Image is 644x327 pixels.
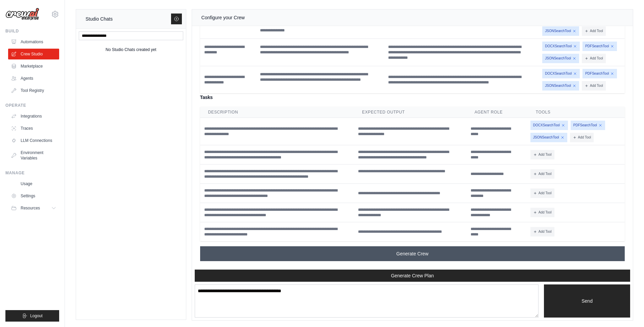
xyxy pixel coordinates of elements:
[200,107,354,118] th: Description
[105,46,156,54] div: No Studio Chats created yet
[200,93,625,101] h4: Tasks
[570,133,594,142] button: Add Tool
[582,42,617,51] span: PDFSearchTool
[5,8,39,21] img: Logo
[542,42,580,51] span: DOCXSearchTool
[200,246,625,261] button: Generate Crew
[8,147,59,163] a: Environment Variables
[195,284,539,318] textarea: To enrich screen reader interactions, please activate Accessibility in Grammarly extension settings
[542,26,579,36] span: JSONSearchTool
[542,81,579,91] span: JSONSearchTool
[582,81,606,91] button: Add Tool
[530,150,554,159] button: Add Tool
[8,61,59,72] a: Marketplace
[530,227,554,236] button: Add Tool
[467,107,528,118] th: Agent Role
[8,36,59,47] a: Automations
[86,15,113,23] div: Studio Chats
[8,135,59,146] a: LLM Connections
[530,208,554,217] button: Add Tool
[8,178,59,189] a: Usage
[354,107,467,118] th: Expected Output
[396,250,428,257] span: Generate Crew
[530,121,568,130] span: DOCXSearchTool
[201,14,245,22] div: Configure your Crew
[530,169,554,179] button: Add Tool
[8,49,59,59] a: Crew Studio
[582,69,617,78] span: PDFSearchTool
[571,121,605,130] span: PDFSearchTool
[195,270,630,282] button: Generate Crew Plan
[5,310,59,322] button: Logout
[5,170,59,176] div: Manage
[30,313,43,319] span: Logout
[582,26,606,36] button: Add Tool
[21,205,40,211] span: Resources
[8,85,59,96] a: Tool Registry
[542,69,580,78] span: DOCXSearchTool
[5,28,59,34] div: Build
[8,73,59,84] a: Agents
[530,133,567,142] span: JSONSearchTool
[8,111,59,122] a: Integrations
[8,191,59,201] a: Settings
[5,103,59,108] div: Operate
[544,284,630,318] button: Send
[528,107,625,118] th: Tools
[530,188,554,198] button: Add Tool
[8,123,59,134] a: Traces
[8,203,59,213] button: Resources
[542,54,579,63] span: JSONSearchTool
[582,54,606,63] button: Add Tool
